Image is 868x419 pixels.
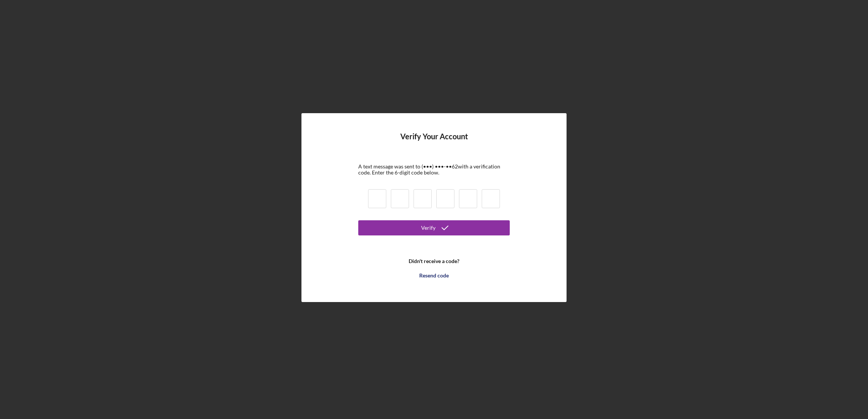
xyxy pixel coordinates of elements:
div: Verify [421,220,436,235]
button: Verify [358,220,510,235]
h4: Verify Your Account [400,132,468,152]
button: Resend code [358,268,510,283]
div: Resend code [419,268,449,283]
div: A text message was sent to (•••) •••-•• 62 with a verification code. Enter the 6-digit code below. [358,164,510,176]
b: Didn't receive a code? [409,258,459,264]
